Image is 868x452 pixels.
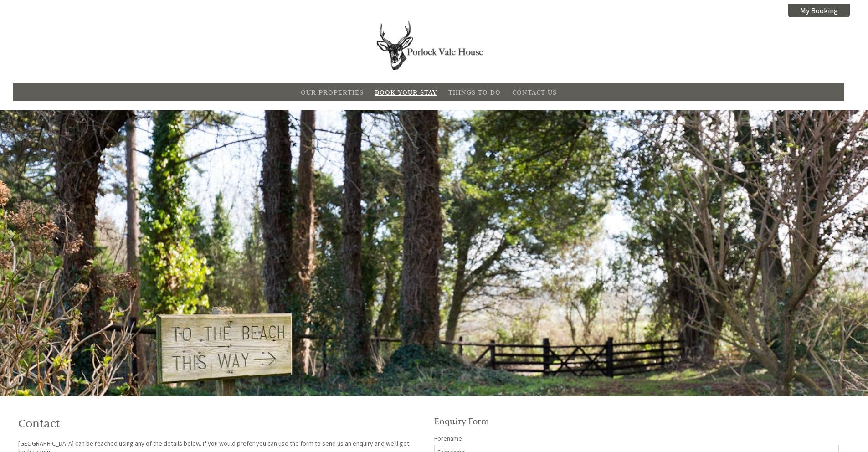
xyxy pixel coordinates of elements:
[788,4,850,17] a: My Booking
[372,21,486,70] img: Porlock Vale House
[434,434,839,442] label: Forename
[375,88,437,97] a: Book Your Stay
[434,416,839,426] h2: Enquiry Form
[301,88,364,97] a: Our Properties
[512,88,557,97] a: Contact Us
[448,88,501,97] a: Things To Do
[18,416,423,431] h1: Contact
